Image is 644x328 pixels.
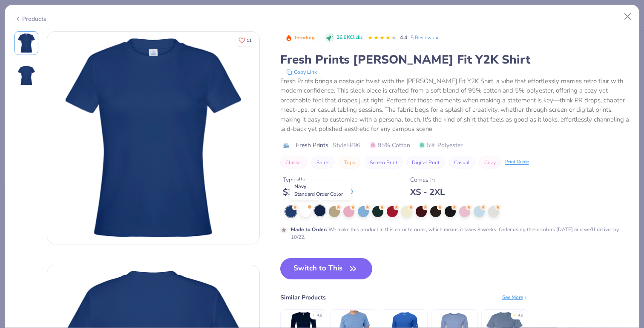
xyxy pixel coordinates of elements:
span: Style FP96 [333,141,360,150]
div: $ 30.00 - $ 38.00 [283,187,353,197]
button: Digital Print [407,157,445,168]
div: 4.9 [518,313,523,319]
button: Like [235,34,256,46]
button: Shirts [311,157,335,168]
img: brand logo [280,142,292,149]
span: 4.4 [400,34,407,41]
div: 4.8 [317,313,322,319]
div: 4.4 Stars [368,31,397,45]
div: Fresh Prints brings a nostalgic twist with the [PERSON_NAME] Fit Y2K Shirt, a vibe that effortles... [280,76,630,134]
div: We make this product in this color to order, which means it takes 8 weeks. Order using these colo... [291,226,621,241]
span: Standard Order Color [294,191,343,197]
button: Screen Print [365,157,402,168]
button: copy to clipboard [284,68,319,76]
span: 26.9K Clicks [336,34,362,41]
span: Fresh Prints [296,141,328,150]
span: 95% Cotton [370,141,410,150]
button: Casual [449,157,475,168]
div: Navy [290,180,351,200]
div: Fresh Prints [PERSON_NAME] Fit Y2K Shirt [280,52,630,68]
div: ★ [312,313,315,316]
button: Classic [280,157,307,168]
button: Switch to This [280,258,373,279]
span: Trending [294,35,315,40]
div: Typically [283,175,353,184]
img: Trending sort [285,35,292,41]
strong: Made to Order : [291,226,327,233]
div: See More [502,293,528,301]
div: XS - 2XL [410,187,445,197]
div: Comes In [410,175,445,184]
div: Similar Products [280,293,326,302]
span: 5% Polyester [419,141,463,150]
div: ★ [513,313,516,316]
button: Badge Button [281,32,319,44]
img: Back [16,65,37,86]
button: Close [620,9,636,25]
span: 11 [247,38,252,43]
div: Print Guide [505,159,529,166]
a: 5 Reviews [411,34,440,41]
button: Tops [339,157,360,168]
img: Front [47,32,259,244]
img: Front [16,33,37,53]
button: Cozy [479,157,501,168]
div: Products [14,15,46,23]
